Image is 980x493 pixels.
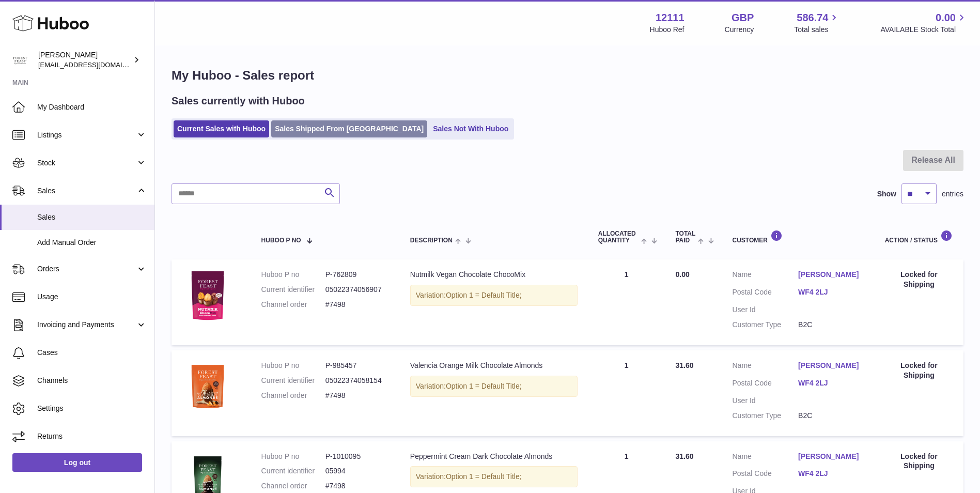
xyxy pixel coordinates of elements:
[675,361,693,369] span: 31.60
[325,391,390,400] dd: #7498
[446,291,522,299] span: Option 1 = Default Title;
[38,50,131,70] div: [PERSON_NAME]
[936,11,956,25] span: 0.00
[37,264,136,274] span: Orders
[877,189,896,199] label: Show
[732,361,798,373] dt: Name
[732,230,864,244] div: Customer
[261,391,325,400] dt: Channel order
[410,237,453,244] span: Description
[798,452,864,461] a: [PERSON_NAME]
[172,67,963,84] h1: My Huboo - Sales report
[410,376,578,397] div: Variation:
[656,11,685,25] strong: 12111
[429,120,512,137] a: Sales Not With Huboo
[732,452,798,464] dt: Name
[794,25,840,35] span: Total sales
[325,285,390,295] dd: 05022374056907
[798,361,864,371] a: [PERSON_NAME]
[37,404,147,413] span: Settings
[325,361,390,371] dd: P-985457
[37,320,136,330] span: Invoicing and Payments
[172,94,305,108] h2: Sales currently with Huboo
[798,469,864,479] a: WF4 2LJ
[37,292,147,302] span: Usage
[12,453,142,472] a: Log out
[885,452,953,471] div: Locked for Shipping
[37,212,147,222] span: Sales
[37,238,147,248] span: Add Manual Order
[725,25,754,35] div: Currency
[732,396,798,406] dt: User Id
[732,469,798,481] dt: Postal Code
[880,25,968,35] span: AVAILABLE Stock Total
[675,452,693,460] span: 31.60
[446,472,522,481] span: Option 1 = Default Title;
[261,361,325,371] dt: Huboo P no
[732,305,798,315] dt: User Id
[732,270,798,282] dt: Name
[37,186,136,196] span: Sales
[588,259,665,345] td: 1
[182,270,234,321] img: Nutmilk-ShareBag-Chocomix1.png
[410,452,578,461] div: Peppermint Cream Dark Chocolate Almonds
[798,287,864,297] a: WF4 2LJ
[261,300,325,310] dt: Channel order
[798,270,864,280] a: [PERSON_NAME]
[261,285,325,295] dt: Current identifier
[650,25,685,35] div: Huboo Ref
[410,361,578,371] div: Valencia Orange Milk Chocolate Almonds
[37,432,147,441] span: Returns
[880,11,968,35] a: 0.00 AVAILABLE Stock Total
[12,52,28,68] img: internalAdmin-12111@internal.huboo.com
[885,230,953,244] div: Action / Status
[410,466,578,487] div: Variation:
[588,350,665,436] td: 1
[38,60,152,69] span: [EMAIL_ADDRESS][DOMAIN_NAME]
[885,361,953,380] div: Locked for Shipping
[732,378,798,391] dt: Postal Code
[37,376,147,386] span: Channels
[797,11,828,25] span: 586.74
[261,466,325,476] dt: Current identifier
[732,411,798,421] dt: Customer Type
[798,378,864,388] a: WF4 2LJ
[598,230,639,244] span: ALLOCATED Quantity
[182,361,234,412] img: FF8049-SigChocValenciaOrange120gPackFOP.png
[325,376,390,386] dd: 05022374058154
[37,348,147,358] span: Cases
[261,481,325,491] dt: Channel order
[261,452,325,461] dt: Huboo P no
[732,11,754,25] strong: GBP
[37,130,136,140] span: Listings
[732,287,798,300] dt: Postal Code
[261,237,301,244] span: Huboo P no
[37,158,136,168] span: Stock
[325,300,390,310] dd: #7498
[325,466,390,476] dd: 05994
[261,376,325,386] dt: Current identifier
[325,452,390,461] dd: P-1010095
[885,270,953,289] div: Locked for Shipping
[271,120,427,137] a: Sales Shipped From [GEOGRAPHIC_DATA]
[446,382,522,390] span: Option 1 = Default Title;
[325,270,390,280] dd: P-762809
[798,320,864,330] dd: B2C
[732,320,798,330] dt: Customer Type
[174,120,269,137] a: Current Sales with Huboo
[261,270,325,280] dt: Huboo P no
[798,411,864,421] dd: B2C
[37,102,147,112] span: My Dashboard
[794,11,840,35] a: 586.74 Total sales
[325,481,390,491] dd: #7498
[410,285,578,306] div: Variation:
[675,230,695,244] span: Total paid
[410,270,578,280] div: Nutmilk Vegan Chocolate ChocoMix
[942,189,963,199] span: entries
[675,270,689,279] span: 0.00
